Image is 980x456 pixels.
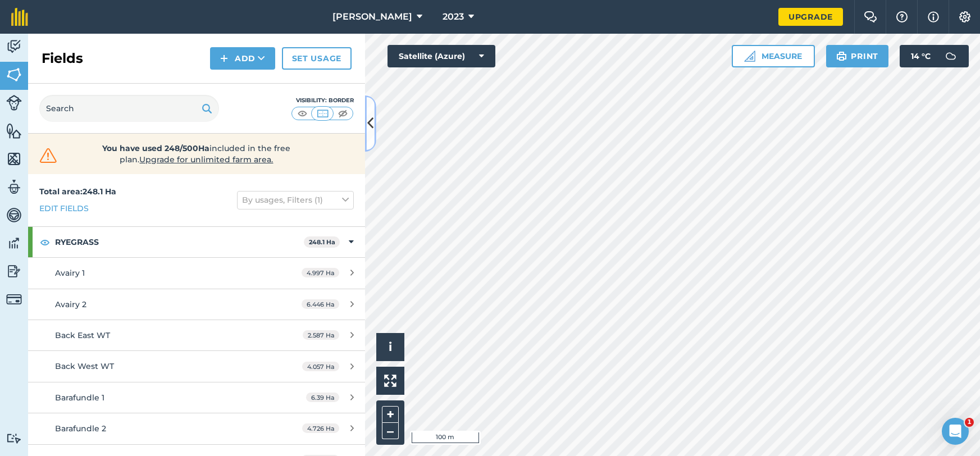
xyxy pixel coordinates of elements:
img: Four arrows, one pointing top left, one top right, one bottom right and the last bottom left [384,375,396,387]
img: svg+xml;base64,PD94bWwgdmVyc2lvbj0iMS4wIiBlbmNvZGluZz0idXRmLTgiPz4KPCEtLSBHZW5lcmF0b3I6IEFkb2JlIE... [940,45,962,67]
span: Barafundle 2 [55,423,106,434]
img: svg+xml;base64,PHN2ZyB4bWxucz0iaHR0cDovL3d3dy53My5vcmcvMjAwMC9zdmciIHdpZHRoPSI1NiIgaGVpZ2h0PSI2MC... [6,122,22,139]
span: i [389,340,392,354]
h2: Fields [42,49,83,67]
strong: 248.1 Ha [309,238,335,246]
span: 4.057 Ha [302,362,339,371]
span: Back East WT [55,330,110,340]
a: Back East WT2.587 Ha [28,320,365,350]
input: Search [39,95,219,122]
span: 2.587 Ha [303,330,339,340]
span: 14 ° C [911,45,931,67]
img: svg+xml;base64,PD94bWwgdmVyc2lvbj0iMS4wIiBlbmNvZGluZz0idXRmLTgiPz4KPCEtLSBHZW5lcmF0b3I6IEFkb2JlIE... [6,291,22,307]
button: + [382,406,399,423]
a: Barafundle 16.39 Ha [28,382,365,413]
img: svg+xml;base64,PHN2ZyB4bWxucz0iaHR0cDovL3d3dy53My5vcmcvMjAwMC9zdmciIHdpZHRoPSIxNCIgaGVpZ2h0PSIyNC... [220,52,228,65]
img: Ruler icon [744,51,755,62]
span: Avairy 1 [55,268,85,278]
img: svg+xml;base64,PD94bWwgdmVyc2lvbj0iMS4wIiBlbmNvZGluZz0idXRmLTgiPz4KPCEtLSBHZW5lcmF0b3I6IEFkb2JlIE... [6,207,22,224]
a: You have used 248/500Haincluded in the free plan.Upgrade for unlimited farm area. [37,143,356,165]
span: included in the free plan . [77,143,316,165]
img: svg+xml;base64,PHN2ZyB4bWxucz0iaHR0cDovL3d3dy53My5vcmcvMjAwMC9zdmciIHdpZHRoPSI1MCIgaGVpZ2h0PSI0MC... [316,108,330,119]
img: svg+xml;base64,PHN2ZyB4bWxucz0iaHR0cDovL3d3dy53My5vcmcvMjAwMC9zdmciIHdpZHRoPSIzMiIgaGVpZ2h0PSIzMC... [37,147,60,164]
span: 6.39 Ha [306,393,339,402]
a: Avairy 26.446 Ha [28,289,365,320]
button: i [376,333,404,361]
button: 14 °C [900,45,969,67]
span: 4.726 Ha [302,423,339,433]
img: svg+xml;base64,PHN2ZyB4bWxucz0iaHR0cDovL3d3dy53My5vcmcvMjAwMC9zdmciIHdpZHRoPSIxNyIgaGVpZ2h0PSIxNy... [928,10,939,24]
img: svg+xml;base64,PD94bWwgdmVyc2lvbj0iMS4wIiBlbmNvZGluZz0idXRmLTgiPz4KPCEtLSBHZW5lcmF0b3I6IEFkb2JlIE... [6,235,22,252]
button: By usages, Filters (1) [237,191,354,209]
button: – [382,423,399,439]
button: Measure [732,45,815,67]
span: Avairy 2 [55,299,86,309]
a: Upgrade [778,8,843,26]
img: svg+xml;base64,PD94bWwgdmVyc2lvbj0iMS4wIiBlbmNvZGluZz0idXRmLTgiPz4KPCEtLSBHZW5lcmF0b3I6IEFkb2JlIE... [6,38,22,55]
button: Satellite (Azure) [388,45,495,67]
iframe: Intercom live chat [942,418,969,445]
strong: Total area : 248.1 Ha [39,186,116,197]
a: Avairy 14.997 Ha [28,258,365,288]
span: 4.997 Ha [302,268,339,277]
img: svg+xml;base64,PD94bWwgdmVyc2lvbj0iMS4wIiBlbmNvZGluZz0idXRmLTgiPz4KPCEtLSBHZW5lcmF0b3I6IEFkb2JlIE... [6,263,22,280]
button: Print [826,45,889,67]
span: [PERSON_NAME] [332,10,412,24]
img: svg+xml;base64,PHN2ZyB4bWxucz0iaHR0cDovL3d3dy53My5vcmcvMjAwMC9zdmciIHdpZHRoPSI1NiIgaGVpZ2h0PSI2MC... [6,151,22,167]
img: svg+xml;base64,PHN2ZyB4bWxucz0iaHR0cDovL3d3dy53My5vcmcvMjAwMC9zdmciIHdpZHRoPSIxOSIgaGVpZ2h0PSIyNC... [202,102,212,115]
div: Visibility: Border [291,96,354,105]
span: Barafundle 1 [55,393,104,403]
img: svg+xml;base64,PHN2ZyB4bWxucz0iaHR0cDovL3d3dy53My5vcmcvMjAwMC9zdmciIHdpZHRoPSI1MCIgaGVpZ2h0PSI0MC... [336,108,350,119]
button: Add [210,47,275,70]
img: A cog icon [958,11,972,22]
img: svg+xml;base64,PD94bWwgdmVyc2lvbj0iMS4wIiBlbmNvZGluZz0idXRmLTgiPz4KPCEtLSBHZW5lcmF0b3I6IEFkb2JlIE... [6,95,22,111]
a: Back West WT4.057 Ha [28,351,365,381]
img: svg+xml;base64,PD94bWwgdmVyc2lvbj0iMS4wIiBlbmNvZGluZz0idXRmLTgiPz4KPCEtLSBHZW5lcmF0b3I6IEFkb2JlIE... [6,433,22,444]
a: Edit fields [39,202,89,215]
strong: RYEGRASS [55,227,304,257]
img: svg+xml;base64,PHN2ZyB4bWxucz0iaHR0cDovL3d3dy53My5vcmcvMjAwMC9zdmciIHdpZHRoPSI1NiIgaGVpZ2h0PSI2MC... [6,66,22,83]
a: Barafundle 24.726 Ha [28,413,365,444]
span: Upgrade for unlimited farm area. [140,154,274,165]
img: svg+xml;base64,PHN2ZyB4bWxucz0iaHR0cDovL3d3dy53My5vcmcvMjAwMC9zdmciIHdpZHRoPSIxOSIgaGVpZ2h0PSIyNC... [836,49,847,63]
span: Back West WT [55,361,114,371]
img: Two speech bubbles overlapping with the left bubble in the forefront [864,11,877,22]
strong: You have used 248/500Ha [103,143,210,153]
span: 6.446 Ha [302,299,339,309]
img: A question mark icon [895,11,909,22]
span: 2023 [443,10,464,24]
img: svg+xml;base64,PD94bWwgdmVyc2lvbj0iMS4wIiBlbmNvZGluZz0idXRmLTgiPz4KPCEtLSBHZW5lcmF0b3I6IEFkb2JlIE... [6,179,22,195]
div: RYEGRASS248.1 Ha [28,227,365,257]
img: svg+xml;base64,PHN2ZyB4bWxucz0iaHR0cDovL3d3dy53My5vcmcvMjAwMC9zdmciIHdpZHRoPSIxOCIgaGVpZ2h0PSIyNC... [40,235,50,249]
img: fieldmargin Logo [11,8,28,26]
a: Set usage [282,47,352,70]
span: 1 [965,418,974,427]
img: svg+xml;base64,PHN2ZyB4bWxucz0iaHR0cDovL3d3dy53My5vcmcvMjAwMC9zdmciIHdpZHRoPSI1MCIgaGVpZ2h0PSI0MC... [295,108,309,119]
